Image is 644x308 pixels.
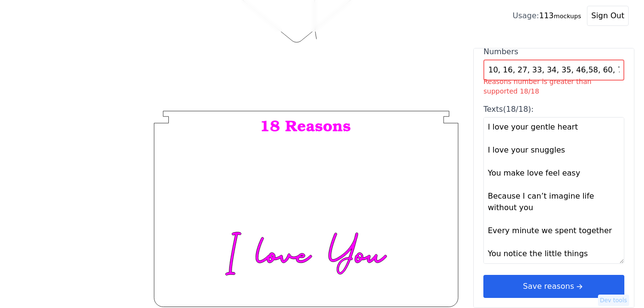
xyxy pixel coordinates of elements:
[503,105,534,114] span: (18/18):
[598,295,629,306] button: Dev tools
[554,12,581,20] small: mockups
[587,6,629,26] button: Sign Out
[483,46,624,58] div: Numbers
[483,77,624,96] div: Reasons number is greater than supported 18/18
[483,275,624,298] button: Save reasonsarrow right short
[513,11,539,20] span: Usage:
[574,281,585,292] svg: arrow right short
[483,59,624,81] input: NumbersReasons number is greater than supported 18/18
[513,10,581,22] div: 113
[483,117,624,264] textarea: Texts(18/18):
[483,104,624,115] div: Texts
